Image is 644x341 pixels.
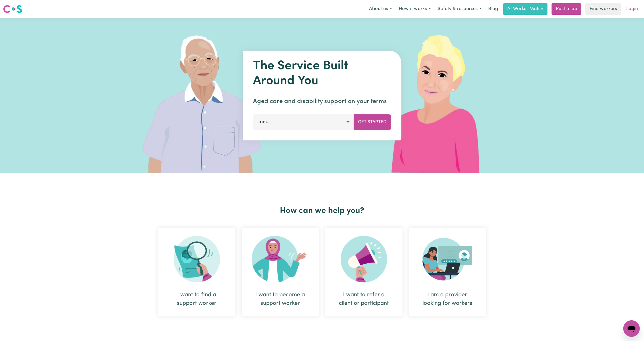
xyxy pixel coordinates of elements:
[434,4,485,14] button: Safety & resources
[254,291,307,308] div: I want to become a support worker
[155,206,489,216] h2: How can we help you?
[421,291,474,308] div: I am a provider looking for workers
[552,3,581,15] a: Post a job
[253,114,354,130] button: I am...
[623,3,641,15] a: Login
[3,3,22,15] a: Careseekers logo
[3,4,22,14] img: Careseekers logo
[585,3,621,15] a: Find workers
[174,236,220,282] img: Search
[366,4,395,14] button: About us
[422,236,472,282] img: Provider
[325,228,403,316] div: I want to refer a client or participant
[409,228,486,316] div: I am a provider looking for workers
[158,228,235,316] div: I want to find a support worker
[253,59,391,89] h1: The Service Built Around You
[253,97,391,106] p: Aged care and disability support on your terms
[503,3,548,15] a: AI Worker Match
[341,236,387,282] img: Refer
[485,3,501,15] a: Blog
[395,4,434,14] button: How it works
[354,114,391,130] button: Get Started
[338,291,390,308] div: I want to refer a client or participant
[170,291,223,308] div: I want to find a support worker
[623,320,640,337] iframe: Button to launch messaging window, conversation in progress
[252,236,309,282] img: Become Worker
[242,228,319,316] div: I want to become a support worker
